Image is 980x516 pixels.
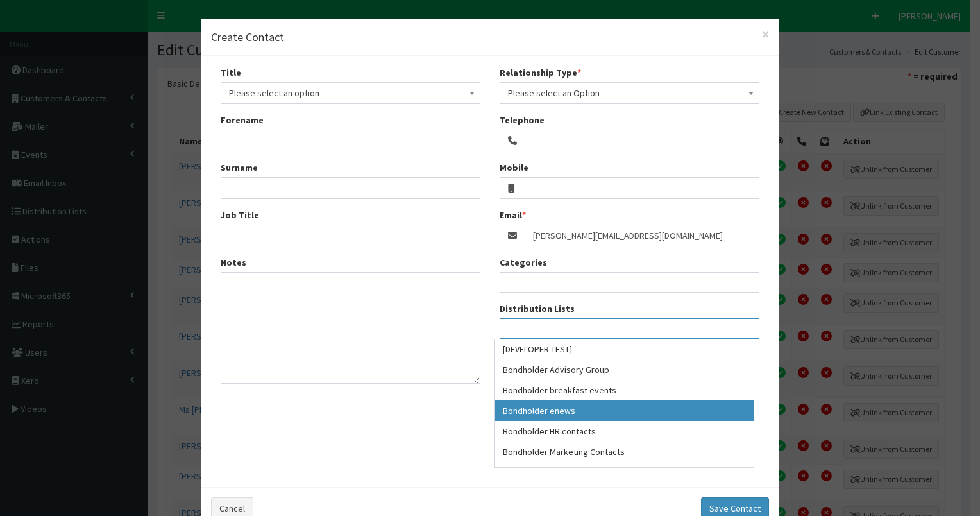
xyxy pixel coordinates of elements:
[495,462,754,483] li: Culture / Leisure / Community - [GEOGRAPHIC_DATA]
[495,380,754,400] li: Bondholder breakfast events
[495,359,754,380] li: Bondholder Advisory Group
[508,84,751,102] span: Please select an Option
[221,114,264,126] label: Forename
[221,161,258,174] label: Surname
[762,28,769,41] button: Close
[495,421,754,442] li: Bondholder HR contacts
[211,29,769,46] h4: Create Contact
[500,256,547,269] label: Categories
[500,209,526,221] label: Email
[221,66,241,79] label: Title
[500,82,759,104] span: Please select an Option
[221,82,480,104] span: Please select an option
[495,400,754,421] li: Bondholder enews
[221,256,246,269] label: Notes
[495,442,754,462] li: Bondholder Marketing Contacts
[500,302,575,315] label: Distribution Lists
[500,66,581,79] label: Relationship Type
[762,26,769,43] span: ×
[500,114,545,126] label: Telephone
[500,161,528,174] label: Mobile
[221,209,259,221] label: Job Title
[495,339,754,359] li: [DEVELOPER TEST]
[229,84,472,102] span: Please select an option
